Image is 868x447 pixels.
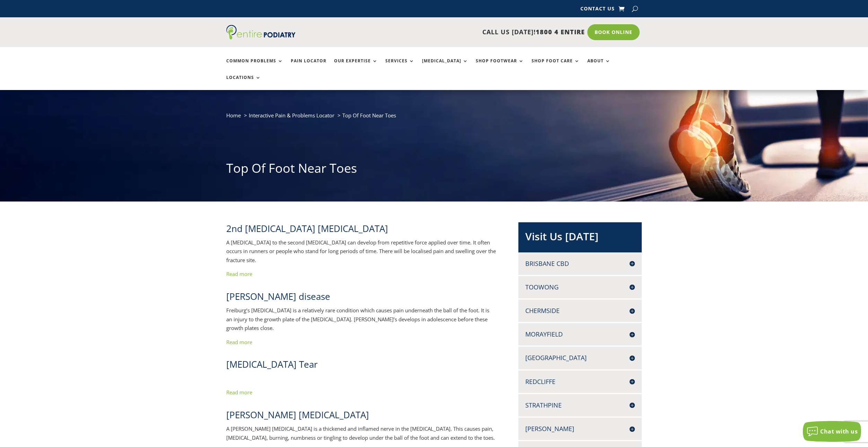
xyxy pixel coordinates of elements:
a: Entire Podiatry [226,34,296,41]
a: Common Problems [226,59,283,73]
a: About [587,59,611,73]
h4: [PERSON_NAME] [525,424,635,433]
a: Interactive Pain & Problems Locator [249,112,334,119]
a: Read more [226,339,252,346]
a: Locations [226,75,261,90]
a: Home [226,112,241,119]
span: [PERSON_NAME] disease [226,290,330,303]
h4: Redcliffe [525,377,635,386]
a: Read more [226,389,252,396]
h4: [GEOGRAPHIC_DATA] [525,354,635,362]
button: Chat with us [803,421,861,442]
a: Shop Foot Care [532,59,580,73]
p: Freiburg’s [MEDICAL_DATA] is a relatively rare condition which causes pain underneath the ball of... [226,306,496,338]
a: Read more [226,270,252,277]
h4: Brisbane CBD [525,259,635,268]
h4: Chermside [525,306,635,315]
span: Chat with us [820,428,858,435]
span: 2nd [MEDICAL_DATA] [MEDICAL_DATA] [226,222,388,235]
span: A [MEDICAL_DATA] to the second [MEDICAL_DATA] can develop from repetitive force applied over time... [226,239,496,263]
span: [MEDICAL_DATA] Tear [226,358,318,370]
span: 1800 4 ENTIRE [536,28,585,36]
a: Book Online [587,24,640,40]
a: Our Expertise [334,59,378,73]
span: Top Of Foot Near Toes [342,112,396,119]
a: Shop Footwear [476,59,524,73]
span: [PERSON_NAME] [MEDICAL_DATA] [226,409,369,421]
h1: Top Of Foot Near Toes [226,160,642,180]
a: Contact Us [580,6,615,14]
img: logo (1) [226,25,296,39]
h4: Morayfield [525,330,635,339]
h2: Visit Us [DATE] [525,229,635,247]
nav: breadcrumb [226,111,642,125]
a: Services [385,59,414,73]
h4: Toowong [525,283,635,292]
p: CALL US [DATE]! [322,28,585,37]
span: A [PERSON_NAME] [MEDICAL_DATA] is a thickened and inflamed nerve in the [MEDICAL_DATA]. This caus... [226,425,495,441]
a: [MEDICAL_DATA] [422,59,468,73]
a: Pain Locator [291,59,326,73]
h4: Strathpine [525,401,635,410]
